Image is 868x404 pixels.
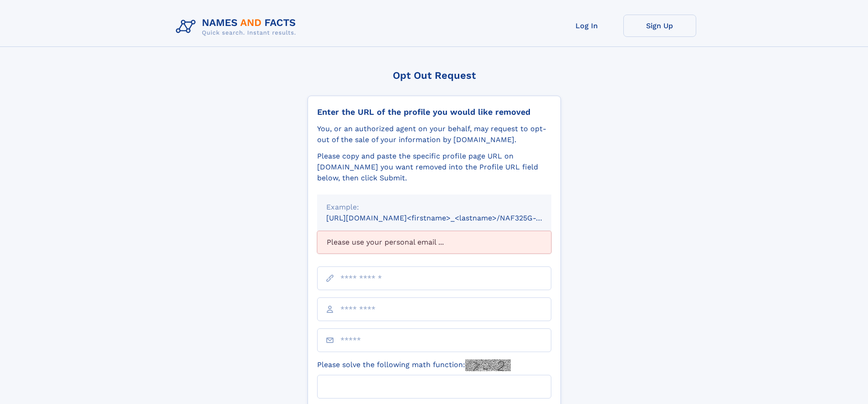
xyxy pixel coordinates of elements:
div: Please use your personal email ... [317,231,551,254]
div: Enter the URL of the profile you would like removed [317,107,551,117]
div: Example: [326,202,542,213]
a: Sign Up [623,15,696,37]
small: [URL][DOMAIN_NAME]<firstname>_<lastname>/NAF325G-xxxxxxxx [326,214,569,222]
div: Please copy and paste the specific profile page URL on [DOMAIN_NAME] you want removed into the Pr... [317,151,551,184]
div: Opt Out Request [308,70,561,81]
div: You, or an authorized agent on your behalf, may request to opt-out of the sale of your informatio... [317,123,551,145]
img: Logo Names and Facts [172,15,303,39]
a: Log In [550,15,623,37]
label: Please solve the following math function: [317,359,511,371]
